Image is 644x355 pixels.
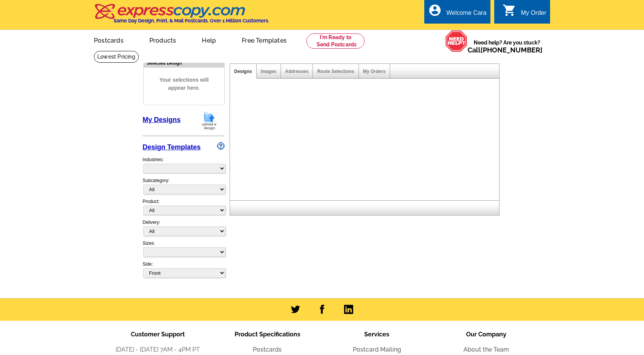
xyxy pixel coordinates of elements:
a: Products [137,31,189,49]
img: design-wizard-help-icon.png [217,142,225,150]
div: My Order [521,10,546,20]
li: [DATE] - [DATE] 7AM - 4PM PT [103,345,213,354]
a: Design Templates [143,143,201,151]
a: Postcards [82,31,136,49]
a: Addresses [285,69,308,74]
a: My Orders [363,69,385,74]
div: Delivery: [143,219,225,240]
a: shopping_cart My Order [503,8,546,18]
a: About the Team [463,346,509,353]
a: Postcards [253,346,282,353]
span: Customer Support [131,331,185,338]
span: Need help? Are you stuck? [468,39,546,54]
span: Our Company [466,331,506,338]
a: [PHONE_NUMBER] [481,46,542,54]
div: Product: [143,198,225,219]
span: Your selections will appear here. [149,68,219,100]
i: shopping_cart [503,3,516,17]
div: Sizes: [143,240,225,261]
a: Postcard Mailing [353,346,401,353]
a: My Designs [143,116,181,124]
span: Call [468,46,542,54]
div: Welcome Cara [446,10,487,20]
div: Subcategory: [143,177,225,198]
span: Product Specifications [235,331,300,338]
img: help [445,30,468,52]
h4: Same Day Design, Print, & Mail Postcards. Over 1 Million Customers. [114,18,269,24]
div: Industries: [143,152,225,177]
a: Designs [234,69,252,74]
a: Same Day Design, Print, & Mail Postcards. Over 1 Million Customers. [94,9,269,24]
a: Free Templates [230,31,299,49]
i: account_circle [428,3,442,17]
img: upload-design [199,111,219,130]
span: Services [364,331,389,338]
div: Selected Design [144,59,224,67]
a: Images [261,69,276,74]
a: Help [190,31,228,49]
div: Side: [143,261,225,279]
a: Route Selections [317,69,354,74]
